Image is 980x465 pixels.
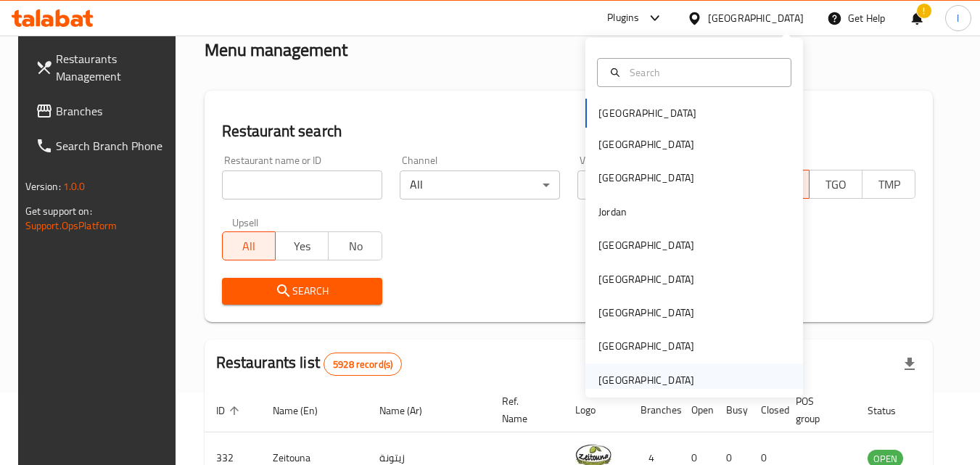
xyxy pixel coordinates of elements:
[607,9,639,27] div: Plugins
[577,170,738,199] div: All
[598,271,694,287] div: [GEOGRAPHIC_DATA]
[334,236,376,257] span: No
[749,388,784,432] th: Closed
[598,204,627,220] div: Jordan
[234,282,371,300] span: Search
[815,174,857,195] span: TGO
[24,41,182,94] a: Restaurants Management
[809,170,862,199] button: TGO
[708,10,804,26] div: [GEOGRAPHIC_DATA]
[25,216,118,235] a: Support.OpsPlatform
[56,137,170,155] span: Search Branch Phone
[957,10,959,26] span: l
[328,231,382,260] button: No
[324,353,402,376] div: Total records count
[205,38,347,62] h2: Menu management
[56,102,170,120] span: Branches
[275,231,329,260] button: Yes
[324,358,401,371] span: 5928 record(s)
[598,338,694,354] div: [GEOGRAPHIC_DATA]
[629,388,680,432] th: Branches
[868,174,910,195] span: TMP
[598,305,694,321] div: [GEOGRAPHIC_DATA]
[598,372,694,388] div: [GEOGRAPHIC_DATA]
[24,128,182,163] a: Search Branch Phone
[598,136,694,152] div: [GEOGRAPHIC_DATA]
[564,388,629,432] th: Logo
[222,120,916,142] h2: Restaurant search
[222,231,276,260] button: All
[868,402,915,419] span: Status
[25,177,61,196] span: Version:
[680,388,715,432] th: Open
[56,50,170,85] span: Restaurants Management
[216,352,403,376] h2: Restaurants list
[400,170,560,199] div: All
[598,170,694,186] div: [GEOGRAPHIC_DATA]
[598,237,694,253] div: [GEOGRAPHIC_DATA]
[273,402,337,419] span: Name (En)
[216,402,244,419] span: ID
[63,177,86,196] span: 1.0.0
[24,94,182,128] a: Branches
[624,65,782,81] input: Search
[502,392,546,427] span: Ref. Name
[892,347,927,382] div: Export file
[796,392,839,427] span: POS group
[715,388,749,432] th: Busy
[379,402,441,419] span: Name (Ar)
[862,170,915,199] button: TMP
[25,202,92,221] span: Get support on:
[222,278,382,305] button: Search
[228,236,270,257] span: All
[232,217,259,227] label: Upsell
[222,170,382,199] input: Search for restaurant name or ID..
[281,236,323,257] span: Yes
